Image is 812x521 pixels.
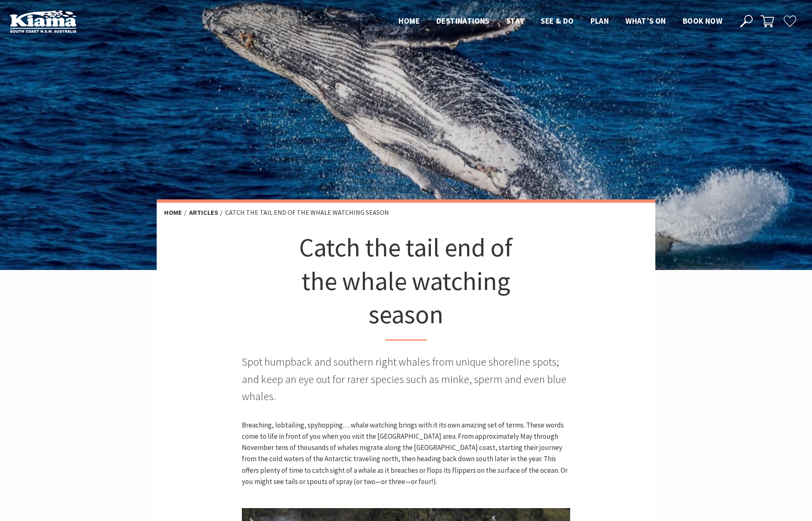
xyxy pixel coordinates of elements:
[683,16,722,26] span: Book now
[541,16,573,26] span: See & Do
[164,208,182,217] a: Home
[225,207,389,218] li: Catch the tail end of the whale watching season
[591,16,609,26] span: Plan
[283,231,529,341] h1: Catch the tail end of the whale watching season
[625,16,666,26] span: What’s On
[242,353,570,405] p: Spot humpback and southern right whales from unique shoreline spots; and keep an eye out for rare...
[399,16,420,26] span: Home
[242,420,570,487] p: Breaching, lobtailing, spyhopping… whale watching brings with it its own amazing set of terms. Th...
[390,15,731,28] nav: Main Menu
[10,10,76,33] img: Kiama Logo
[436,16,490,26] span: Destinations
[189,208,218,217] a: Articles
[506,16,524,26] span: Stay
